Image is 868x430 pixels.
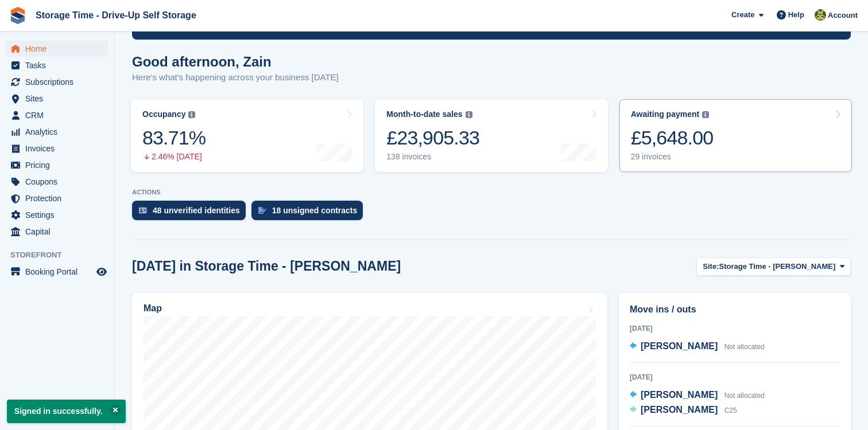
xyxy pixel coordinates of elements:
span: Account [828,10,858,21]
span: Invoices [25,140,94,157]
span: CRM [25,107,94,123]
span: C25 [724,406,737,415]
div: [DATE] [630,372,840,382]
span: Home [25,41,94,57]
div: [DATE] [630,323,840,334]
a: menu [6,41,108,57]
a: [PERSON_NAME] Not allocated [630,388,765,403]
span: Storefront [10,249,114,261]
div: 138 invoices [386,152,479,162]
img: icon-info-grey-7440780725fd019a000dd9b08b2336e03edf1995a4989e88bcd33f0948082b44.svg [702,111,709,118]
a: menu [6,140,108,157]
a: menu [6,190,108,206]
span: Coupons [25,174,94,190]
p: Here's what's happening across your business [DATE] [132,71,339,84]
span: Analytics [25,124,94,140]
span: Not allocated [724,392,765,400]
span: [PERSON_NAME] [641,405,718,415]
h2: Map [144,303,162,314]
div: £5,648.00 [631,126,714,150]
a: menu [6,224,108,240]
img: stora-icon-8386f47178a22dfd0bd8f6a31ec36ba5ce8667c1dd55bd0f319d3a0aa187defe.svg [9,7,26,24]
div: Month-to-date sales [386,110,462,119]
a: Month-to-date sales £23,905.33 138 invoices [375,99,607,172]
a: menu [6,107,108,123]
img: verify_identity-adf6edd0f0f0b5bbfe63781bf79b02c33cf7c696d77639b501bdc392416b5a36.svg [139,207,147,214]
a: 18 unsigned contracts [251,201,369,226]
span: Pricing [25,157,94,173]
span: Storage Time - [PERSON_NAME] [719,261,836,272]
a: menu [6,74,108,90]
a: menu [6,57,108,73]
div: Occupancy [142,110,185,119]
img: icon-info-grey-7440780725fd019a000dd9b08b2336e03edf1995a4989e88bcd33f0948082b44.svg [188,111,195,118]
a: Preview store [95,265,108,279]
div: Awaiting payment [631,110,700,119]
div: 83.71% [142,126,206,150]
span: [PERSON_NAME] [641,390,718,400]
span: Site: [703,261,719,272]
span: Not allocated [724,343,765,351]
h2: [DATE] in Storage Time - [PERSON_NAME] [132,259,401,274]
a: menu [6,174,108,190]
div: 48 unverified identities [153,206,240,215]
a: Awaiting payment £5,648.00 29 invoices [619,99,852,172]
a: menu [6,157,108,173]
h1: Good afternoon, Zain [132,54,339,69]
div: 2.46% [DATE] [142,152,206,162]
div: 29 invoices [631,152,714,162]
span: Settings [25,207,94,223]
button: Site: Storage Time - [PERSON_NAME] [696,257,851,276]
img: contract_signature_icon-13c848040528278c33f63329250d36e43548de30e8caae1d1a13099fd9432cc5.svg [258,207,266,214]
a: menu [6,91,108,107]
a: [PERSON_NAME] Not allocated [630,339,765,354]
a: menu [6,124,108,140]
a: Occupancy 83.71% 2.46% [DATE] [131,99,363,172]
a: Storage Time - Drive-Up Self Storage [31,6,201,25]
span: Help [788,9,804,21]
a: 48 unverified identities [132,201,251,226]
span: Tasks [25,57,94,73]
img: icon-info-grey-7440780725fd019a000dd9b08b2336e03edf1995a4989e88bcd33f0948082b44.svg [466,111,472,118]
span: Sites [25,91,94,107]
div: 18 unsigned contracts [272,206,358,215]
p: Signed in successfully. [7,400,126,423]
a: [PERSON_NAME] C25 [630,403,737,418]
span: [PERSON_NAME] [641,341,718,351]
span: Protection [25,190,94,206]
span: Subscriptions [25,74,94,90]
a: menu [6,207,108,223]
a: menu [6,264,108,280]
p: ACTIONS [132,189,851,196]
img: Zain Sarwar [815,9,826,21]
h2: Move ins / outs [630,303,840,316]
span: Create [731,9,754,21]
div: £23,905.33 [386,126,479,150]
span: Capital [25,224,94,240]
span: Booking Portal [25,264,94,280]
